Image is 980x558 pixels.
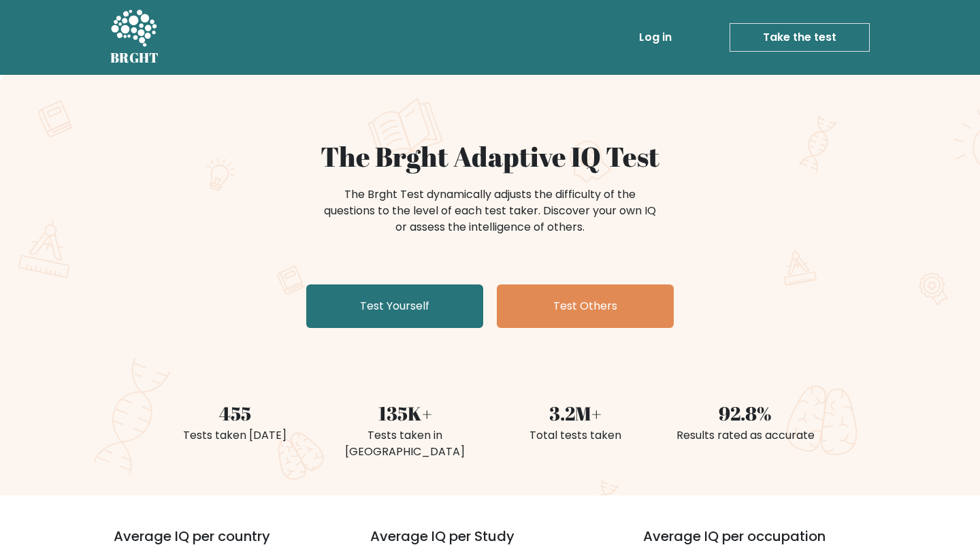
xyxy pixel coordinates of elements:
div: The Brght Test dynamically adjusts the difficulty of the questions to the level of each test take... [320,186,660,235]
div: 135K+ [328,399,482,427]
a: Take the test [730,23,870,52]
div: Total tests taken [498,427,652,444]
a: Log in [634,24,677,51]
a: BRGHT [110,5,159,69]
a: Test Yourself [306,284,483,328]
div: Tests taken [DATE] [158,427,312,444]
h1: The Brght Adaptive IQ Test [158,140,822,173]
div: Results rated as accurate [668,427,822,444]
div: 3.2M+ [498,399,652,427]
h5: BRGHT [110,50,159,66]
div: 92.8% [668,399,822,427]
a: Test Others [497,284,674,328]
div: 455 [158,399,312,427]
div: Tests taken in [GEOGRAPHIC_DATA] [328,427,482,460]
